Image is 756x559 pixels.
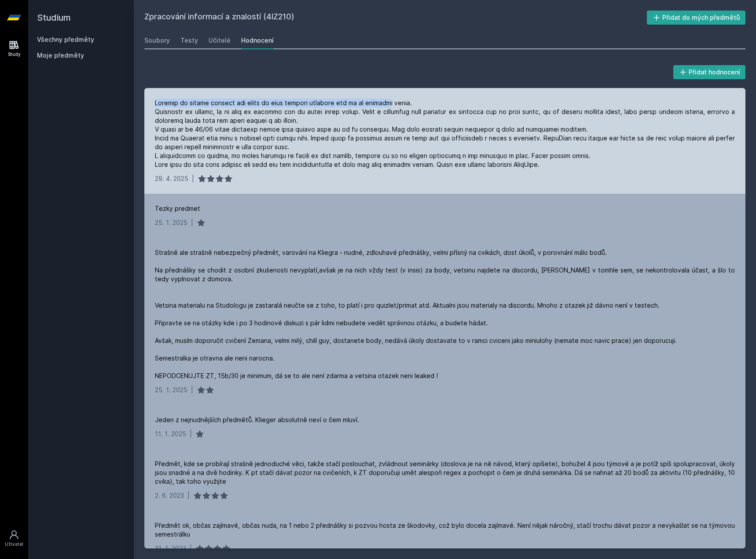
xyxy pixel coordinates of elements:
div: | [191,386,193,394]
button: Přidat do mých předmětů [647,11,746,25]
div: 2. 6. 2023 [155,491,184,500]
a: Učitelé [209,32,231,49]
a: Study [2,35,26,62]
div: Předmět, kde se probírají strašně jednoduché věci, takže stačí poslouchat, zvládnout seminárky (d... [155,460,735,486]
div: | [191,218,193,227]
div: | [190,430,192,438]
div: 25. 1. 2025 [155,386,187,394]
div: | [192,174,194,183]
div: Předmět ok, občas zajímavé, občas nuda, na 1 nebo 2 přednášky si pozvou hosta ze škodovky, což by... [155,521,735,539]
div: Soubory [144,36,170,45]
div: | [187,491,190,500]
div: Tezky predmet [155,204,200,213]
div: 29. 4. 2025 [155,174,188,183]
a: Testy [180,32,198,49]
div: 31. 1. 2023 [155,544,186,553]
div: Jeden z nejnudnějších předmětů. Klieger absolutně neví o čem mluví. [155,416,359,424]
div: | [190,544,192,553]
a: Hodnocení [241,32,274,49]
div: 11. 1. 2025 [155,430,186,438]
div: Strašně ale strašně nebezpečný předmět, varování na Kliegra - nudné, zdlouhavé přednášky, velmi p... [155,248,735,380]
div: Uživatel [5,541,23,548]
div: Učitelé [209,36,231,45]
div: Study [8,51,21,58]
button: Přidat hodnocení [673,65,746,79]
div: Hodnocení [241,36,274,45]
div: Loremip do sitame consect adi elits do eius tempori utlabore etd ma al enimadmi venia. Quisnostr ... [155,99,735,169]
a: Všechny předměty [37,36,94,43]
span: Moje předměty [37,51,84,60]
a: Uživatel [2,525,26,552]
div: Testy [180,36,198,45]
div: 25. 1. 2025 [155,218,187,227]
h2: Zpracování informací a znalostí (4IZ210) [144,11,647,25]
a: Soubory [144,32,170,49]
